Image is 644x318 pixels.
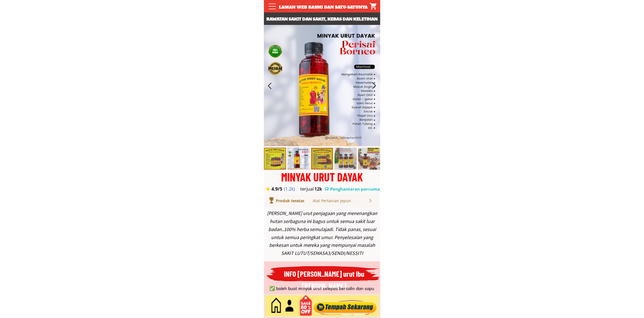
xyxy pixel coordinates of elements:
h3: 12k [314,186,324,192]
h3: Rawatan sakit dan sakit, kebas dan keletihan [264,15,380,22]
div: Alat Pertanian Jepun [313,198,368,204]
div: MINYAK URUT DAYAK [264,171,380,183]
h3: INFO [PERSON_NAME] urut Ibu [PERSON_NAME] [280,268,368,292]
h3: 4.9/5 [271,186,287,192]
div: [PERSON_NAME] urut penjagaan yang menenangkan hutan serbaguna ini bagus untuk semua sakit luar ba... [267,209,378,257]
h3: (1.2k) [284,186,298,192]
div: Produk teratas [276,198,320,204]
h3: Penghantaran percuma [330,186,380,192]
div: Laman web rasmi dan satu-satunya [276,4,371,10]
li: ✅ boleh buat minyak urut selepas bersalin dan sapu pada baby [265,284,380,299]
h3: terjual [300,186,319,192]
